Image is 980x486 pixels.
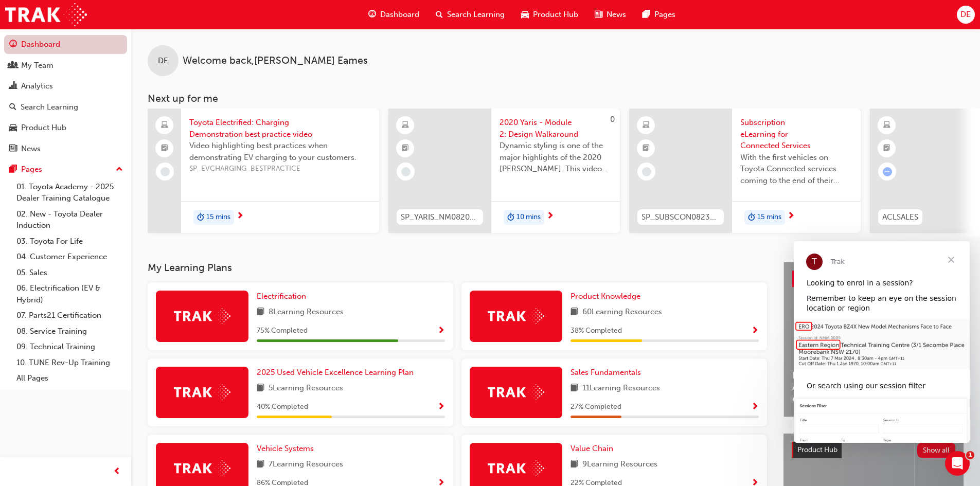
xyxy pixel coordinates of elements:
span: Help Shape the Future of Toyota Academy Training and Win an eMastercard! [792,370,955,405]
img: Trak [488,460,544,476]
img: Trak [174,384,230,400]
button: Show Progress [437,401,445,413]
span: 15 mins [206,211,230,223]
button: Show all [917,443,956,458]
span: book-icon [571,382,578,395]
span: SP_SUBSCON0823_EL [642,211,720,223]
span: 10 mins [516,211,541,223]
span: news-icon [595,8,602,21]
span: 40 % Completed [257,401,308,413]
span: guage-icon [9,40,17,49]
span: next-icon [787,212,795,221]
span: ACLSALES [882,211,918,223]
span: Subscription eLearning for Connected Services [740,117,852,152]
span: Show Progress [437,403,445,412]
span: news-icon [9,145,17,154]
span: Dynamic styling is one of the major highlights of the 2020 [PERSON_NAME]. This video gives an in-... [500,140,612,175]
span: learningRecordVerb_NONE-icon [642,167,651,176]
img: Trak [488,384,544,400]
a: Sales Fundamentals [571,367,645,379]
a: 06. Electrification (EV & Hybrid) [12,280,127,308]
a: 2025 Used Vehicle Excellence Learning Plan [257,367,418,379]
span: book-icon [257,458,264,471]
a: My Team [4,56,127,75]
img: Trak [5,3,87,26]
div: Pages [21,164,42,175]
span: 60 Learning Resources [582,306,662,319]
button: Pages [4,160,127,179]
a: SP_SUBSCON0823_ELSubscription eLearning for Connected ServicesWith the first vehicles on Toyota C... [629,109,861,233]
button: Show Progress [437,325,445,337]
span: people-icon [9,61,17,70]
a: Electrification [257,291,310,302]
a: 0SP_YARIS_NM0820_EL_022020 Yaris - Module 2: Design WalkaroundDynamic styling is one of the major... [388,109,620,233]
span: Search Learning [447,9,505,21]
span: Video highlighting best practices when demonstrating EV charging to your customers. [189,140,371,163]
a: News [4,139,127,158]
span: Show Progress [751,327,759,336]
span: pages-icon [643,8,650,21]
span: booktick-icon [161,142,168,155]
span: learningResourceType_ELEARNING-icon [883,119,890,132]
span: 27 % Completed [571,401,621,413]
div: News [21,143,41,155]
span: Product Hub [533,9,578,21]
a: Toyota Electrified: Charging Demonstration best practice videoVideo highlighting best practices w... [148,109,379,233]
span: DE [960,9,971,21]
span: book-icon [571,458,578,471]
img: Trak [488,308,544,324]
span: next-icon [236,212,244,221]
a: 05. Sales [12,265,127,281]
span: News [607,9,626,21]
span: learningRecordVerb_NONE-icon [401,167,411,176]
span: Value Chain [571,444,613,453]
a: Vehicle Systems [257,443,318,455]
button: DE [957,6,975,24]
span: 75 % Completed [257,325,308,337]
span: 2025 Used Vehicle Excellence Learning Plan [257,368,414,377]
a: 02. New - Toyota Dealer Induction [12,206,127,233]
span: Electrification [257,292,306,301]
span: Toyota Electrified: Charging Demonstration best practice video [189,117,371,140]
span: DE [158,55,168,67]
iframe: Intercom live chat [945,451,970,476]
a: news-iconNews [586,4,634,25]
span: Show Progress [751,403,759,412]
span: Dashboard [380,9,419,21]
span: car-icon [521,8,529,21]
span: 15 mins [757,211,781,223]
div: Product Hub [21,122,66,134]
span: chart-icon [9,82,17,91]
span: With the first vehicles on Toyota Connected services coming to the end of their complimentary per... [740,152,852,187]
span: SP_EVCHARGING_BESTPRACTICE [189,163,371,175]
a: 09. Technical Training [12,339,127,355]
div: Search Learning [21,101,78,113]
span: Show Progress [437,327,445,336]
span: 11 Learning Resources [582,382,660,395]
a: Latest NewsShow allHelp Shape the Future of Toyota Academy Training and Win an eMastercard! [783,262,964,417]
img: Trak [174,460,230,476]
span: booktick-icon [402,142,409,155]
span: Welcome back , [PERSON_NAME] Eames [183,55,368,67]
h3: My Learning Plans [148,262,767,274]
span: booktick-icon [643,142,650,155]
span: book-icon [257,382,264,395]
h3: Next up for me [131,93,980,104]
span: learningRecordVerb_ATTEMPT-icon [883,167,892,176]
a: Product HubShow all [792,442,955,458]
a: Product Hub [4,118,127,137]
a: 03. Toyota For Life [12,233,127,249]
div: My Team [21,60,54,71]
span: 2020 Yaris - Module 2: Design Walkaround [500,117,612,140]
span: booktick-icon [883,142,890,155]
button: Show Progress [751,401,759,413]
a: Search Learning [4,98,127,117]
span: 38 % Completed [571,325,622,337]
span: book-icon [257,306,264,319]
a: 10. TUNE Rev-Up Training [12,355,127,371]
span: SP_YARIS_NM0820_EL_02 [401,211,479,223]
a: 04. Customer Experience [12,249,127,265]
